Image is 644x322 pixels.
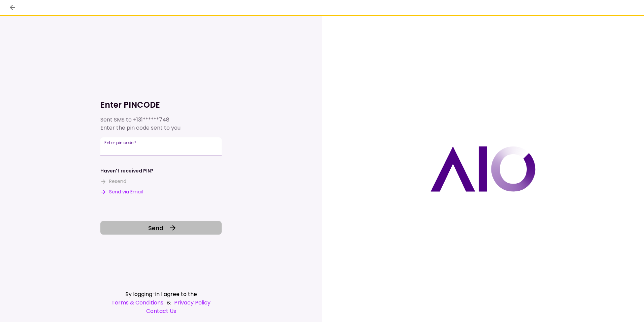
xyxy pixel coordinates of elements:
a: Privacy Policy [174,298,211,307]
span: Send [148,223,163,233]
div: Sent SMS to Enter the pin code sent to you [100,116,222,132]
button: Send [100,221,222,235]
a: Terms & Conditions [111,298,163,307]
div: Haven't received PIN? [100,167,154,175]
div: By logging-in I agree to the [100,290,222,298]
button: Resend [100,178,126,185]
a: Contact Us [100,307,222,315]
h1: Enter PINCODE [100,100,222,110]
button: Send via Email [100,188,143,195]
img: AIO logo [430,146,536,192]
div: & [100,298,222,307]
label: Enter pin code [104,140,136,145]
button: back [7,2,18,13]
